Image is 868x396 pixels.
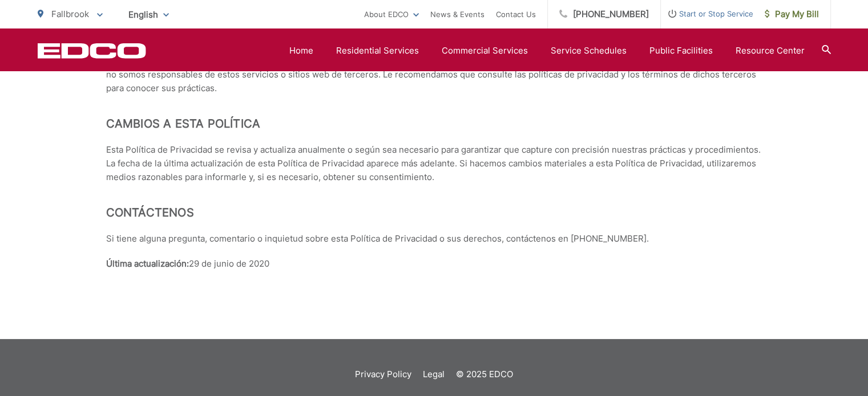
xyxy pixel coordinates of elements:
[106,258,189,269] strong: Última actualización:
[456,368,513,381] p: © 2025 EDCO
[423,368,445,381] a: Legal
[120,5,177,25] span: English
[442,44,528,58] a: Commercial Services
[551,44,627,58] a: Service Schedules
[336,44,419,58] a: Residential Services
[289,44,313,58] a: Home
[355,368,411,381] a: Privacy Policy
[649,44,713,58] a: Public Facilities
[496,7,536,21] a: Contact Us
[430,7,485,21] a: News & Events
[106,143,762,184] p: Esta Política de Privacidad se revisa y actualiza anualmente o según sea necesario para garantiza...
[765,7,819,21] span: Pay My Bill
[106,206,762,219] h2: Contáctenos
[736,44,805,58] a: Resource Center
[106,117,762,130] h2: Cambios a esta política
[106,257,762,271] p: 29 de junio de 2020
[364,7,419,21] a: About EDCO
[51,9,89,19] span: Fallbrook
[38,43,146,59] a: EDCD logo. Return to the homepage.
[106,232,762,246] p: Si tiene alguna pregunta, comentario o inquietud sobre esta Política de Privacidad o sus derechos...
